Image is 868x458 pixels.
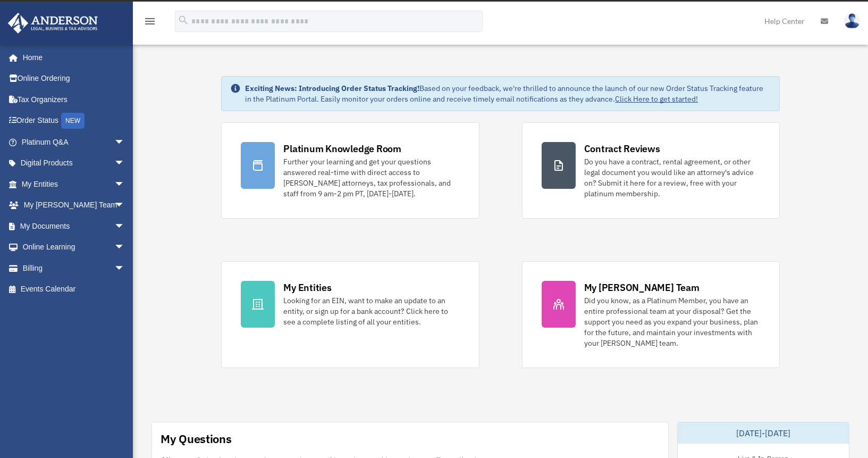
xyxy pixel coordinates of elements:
[584,295,760,348] div: Did you know, as a Platinum Member, you have an entire professional team at your disposal? Get th...
[7,89,141,110] a: Tax Organizers
[114,257,136,279] span: arrow_drop_down
[522,261,780,368] a: My [PERSON_NAME] Team Did you know, as a Platinum Member, you have an entire professional team at...
[584,281,700,294] div: My [PERSON_NAME] Team
[283,295,459,327] div: Looking for an EIN, want to make an update to an entity, or sign up for a bank account? Click her...
[245,83,770,104] div: Based on your feedback, we're thrilled to announce the launch of our new Order Status Tracking fe...
[7,68,141,89] a: Online Ordering
[678,422,849,444] div: [DATE]-[DATE]
[61,113,85,129] div: NEW
[7,173,141,195] a: My Entitiesarrow_drop_down
[221,261,479,368] a: My Entities Looking for an EIN, want to make an update to an entity, or sign up for a bank accoun...
[7,131,141,153] a: Platinum Q&Aarrow_drop_down
[7,237,141,258] a: Online Learningarrow_drop_down
[5,13,101,34] img: Anderson Advisors Platinum Portal
[283,142,401,155] div: Platinum Knowledge Room
[114,215,136,237] span: arrow_drop_down
[7,110,141,132] a: Order StatusNEW
[283,156,459,199] div: Further your learning and get your questions answered real-time with direct access to [PERSON_NAM...
[7,153,141,174] a: Digital Productsarrow_drop_down
[221,122,479,219] a: Platinum Knowledge Room Further your learning and get your questions answered real-time with dire...
[7,195,141,216] a: My [PERSON_NAME] Teamarrow_drop_down
[7,47,136,68] a: Home
[7,215,141,237] a: My Documentsarrow_drop_down
[283,281,331,294] div: My Entities
[522,122,780,219] a: Contract Reviews Do you have a contract, rental agreement, or other legal document you would like...
[245,84,419,93] strong: Exciting News: Introducing Order Status Tracking!
[114,131,136,153] span: arrow_drop_down
[584,142,660,155] div: Contract Reviews
[114,237,136,259] span: arrow_drop_down
[584,156,760,199] div: Do you have a contract, rental agreement, or other legal document you would like an attorney's ad...
[7,279,141,300] a: Events Calendar
[114,195,136,216] span: arrow_drop_down
[7,257,141,279] a: Billingarrow_drop_down
[114,153,136,174] span: arrow_drop_down
[144,15,156,28] i: menu
[178,14,189,26] i: search
[114,173,136,195] span: arrow_drop_down
[144,19,156,28] a: menu
[161,431,232,447] div: My Questions
[844,13,860,29] img: User Pic
[615,94,698,104] a: Click Here to get started!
